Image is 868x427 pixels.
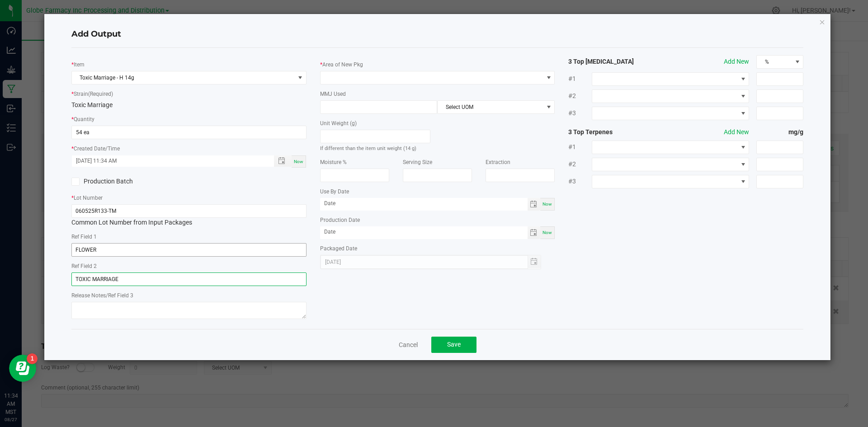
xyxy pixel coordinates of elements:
span: NO DATA FOUND [592,107,749,120]
h4: Add Output [71,28,804,40]
span: Save [447,341,461,348]
span: Select UOM [438,101,543,113]
label: Ref Field 2 [71,262,97,270]
label: Created Date/Time [74,145,120,153]
span: Toggle calendar [528,226,541,239]
span: NO DATA FOUND [592,141,749,154]
label: Production Date [320,216,360,224]
span: NO DATA FOUND [592,72,749,86]
span: Toggle calendar [528,198,541,211]
a: Cancel [399,340,418,349]
span: #2 [568,160,592,169]
label: Packaged Date [320,244,357,253]
span: NO DATA FOUND [592,158,749,171]
label: Area of New Pkg [322,61,363,69]
button: Add New [724,127,749,137]
input: Created Datetime [72,155,264,167]
span: #3 [568,177,592,186]
strong: 3 Top [MEDICAL_DATA] [568,57,662,66]
strong: mg/g [756,127,803,137]
span: #1 [568,142,592,152]
input: Date [320,226,528,238]
span: Toxic Marriage - H 14g [72,71,295,84]
small: If different than the item unit weight (14 g) [320,145,416,151]
label: Strain [74,90,113,98]
span: #1 [568,74,592,84]
span: #3 [568,108,592,118]
label: Moisture % [320,158,347,166]
input: Date [320,198,528,209]
span: NO DATA FOUND [592,89,749,103]
button: Save [431,337,476,353]
label: Production Batch [71,177,182,186]
label: Ref Field 1 [71,233,97,241]
label: Item [74,61,85,69]
span: #2 [568,91,592,101]
button: Add New [724,57,749,66]
span: NO DATA FOUND [592,175,749,188]
span: Now [542,202,552,206]
span: Now [542,230,552,235]
span: Now [294,159,303,164]
iframe: Resource center [9,355,36,382]
span: (Required) [88,91,113,97]
span: Toxic Marriage [71,101,113,108]
label: MMJ Used [320,90,346,98]
label: Serving Size [403,158,432,166]
iframe: Resource center unread badge [27,353,38,364]
label: Use By Date [320,188,349,196]
label: Extraction [486,158,510,166]
strong: 3 Top Terpenes [568,127,662,137]
span: % [757,56,792,68]
div: Common Lot Number from Input Packages [71,204,307,227]
label: Unit Weight (g) [320,119,357,127]
label: Lot Number [74,194,103,202]
span: Toggle popup [274,155,292,167]
label: Quantity [74,115,94,123]
label: Release Notes/Ref Field 3 [71,291,133,300]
